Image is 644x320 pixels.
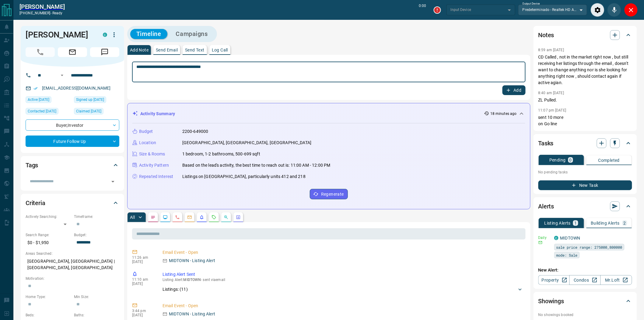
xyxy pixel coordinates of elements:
button: Regenerate [310,189,348,199]
p: Based on the lead's activity, the best time to reach out is: 11:00 AM - 12:00 PM [182,162,331,169]
h2: Notes [538,30,554,40]
p: 0 [569,158,572,162]
p: Building Alerts [591,221,620,225]
span: Contacted [DATE] [28,108,56,114]
div: Predeterminado - Realtek HD Audio 2nd output (Realtek(R) Audio) [518,5,587,15]
button: Add [502,85,526,95]
div: Buyer , Investor [26,119,119,131]
p: Repeated Interest [139,173,173,180]
svg: Opportunities [224,215,229,220]
div: Alerts [538,199,632,214]
p: [DATE] [132,313,153,317]
h2: Tags [26,160,38,170]
p: New Alert: [538,267,632,273]
p: [DATE] [132,260,153,264]
p: Pending [549,158,566,162]
button: Campaigns [170,29,214,39]
span: MIDTOWN [184,278,201,282]
p: Listings on [GEOGRAPHIC_DATA], particularly units 412 and 218 [182,173,306,180]
p: Activity Pattern [139,162,169,169]
p: sent 10 more on Go line [538,114,632,127]
p: Search Range: [26,232,71,238]
p: 2 [624,221,626,225]
span: Signed up [DATE] [76,97,104,103]
p: Listing Alert : - sent via email [163,278,523,282]
button: Timeline [130,29,167,39]
svg: Requests [212,215,216,220]
p: Size & Rooms [139,151,165,157]
a: MIDTOWN [560,236,580,240]
p: No showings booked [538,312,632,318]
div: Mute [607,3,621,17]
p: 2200-649000 [182,128,208,135]
div: Fri Jan 10 2025 [26,108,71,116]
p: Home Type: [26,294,71,300]
p: Budget [139,128,153,135]
p: Listing Alerts [544,221,571,225]
h2: Tasks [538,138,554,148]
a: Property [538,275,570,285]
p: Budget: [74,232,119,238]
a: [EMAIL_ADDRESS][DOMAIN_NAME] [42,86,111,91]
span: sale price range: 275000,800000 [556,244,622,250]
h2: Criteria [26,198,45,208]
p: Areas Searched: [26,251,119,256]
p: $0 - $1,950 [26,238,71,248]
button: New Task [538,180,632,190]
p: Email Event - Open [163,303,523,309]
p: Motivation: [26,276,119,281]
div: Audio Settings [591,3,604,17]
p: 1 [574,221,577,225]
p: 18 minutes ago [490,111,517,116]
span: mode: Sale [556,252,578,258]
p: 3:44 pm [132,309,153,313]
svg: Emails [187,215,192,220]
p: MIDTOWN - Listing Alert [169,258,215,264]
svg: Calls [175,215,180,220]
p: 11:10 am [132,277,153,282]
p: Listings: ( 11 ) [163,286,188,293]
a: Condos [569,275,601,285]
p: [PHONE_NUMBER] - [19,10,65,16]
p: Baths: [74,312,119,318]
span: Message [90,47,119,57]
div: Tue Aug 05 2025 [26,96,71,105]
div: Criteria [26,196,119,210]
p: Timeframe: [74,214,119,219]
div: Close [624,3,638,17]
p: No pending tasks [538,168,632,177]
h2: Showings [538,296,564,306]
svg: Email Verified [33,86,38,91]
span: Call [26,47,55,57]
div: Notes [538,28,632,42]
p: Actively Searching: [26,214,71,219]
div: condos.ca [103,33,107,37]
div: Future Follow Up [26,136,119,147]
p: All [130,215,135,219]
svg: Agent Actions [236,215,241,220]
h1: [PERSON_NAME] [26,30,94,40]
p: Daily [538,235,551,240]
p: CD Called , not in the market right now , but still receiving her listings through the email , do... [538,54,632,86]
div: Tasks [538,136,632,151]
p: ZL Pulled. [538,97,632,103]
svg: Notes [151,215,156,220]
a: Mr.Loft [600,275,632,285]
p: Log Call [212,48,228,52]
p: Completed [598,158,620,162]
p: 1 bedroom, 1-2 bathrooms, 500-699 sqft [182,151,260,157]
p: Beds: [26,312,71,318]
p: 8:40 am [DATE] [538,91,564,95]
p: 11:26 am [132,255,153,260]
span: Claimed [DATE] [76,108,101,114]
div: Thu Oct 18 2012 [74,96,119,105]
p: 0:00 [419,3,426,17]
div: Fri Jan 10 2025 [74,108,119,116]
span: Email [58,47,87,57]
button: Open [109,177,117,186]
svg: Lead Browsing Activity [163,215,168,220]
div: Listings: (11) [163,284,523,295]
svg: Email [538,240,543,245]
p: Add Note [130,48,149,52]
p: Send Text [185,48,205,52]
